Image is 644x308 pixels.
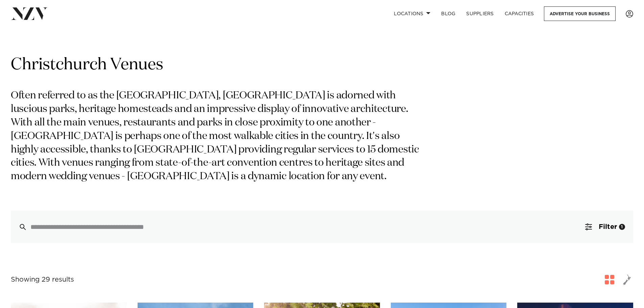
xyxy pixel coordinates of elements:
[499,6,540,21] a: Capacities
[11,89,429,184] p: Often referred to as the [GEOGRAPHIC_DATA], [GEOGRAPHIC_DATA] is adorned with luscious parks, her...
[11,275,74,285] div: Showing 29 results
[11,7,48,20] img: nzv-logo.png
[599,223,617,230] span: Filter
[388,6,436,21] a: Locations
[11,54,633,76] h1: Christchurch Venues
[461,6,499,21] a: SUPPLIERS
[436,6,461,21] a: BLOG
[577,211,633,243] button: Filter1
[619,224,625,230] div: 1
[544,6,616,21] a: Advertise your business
